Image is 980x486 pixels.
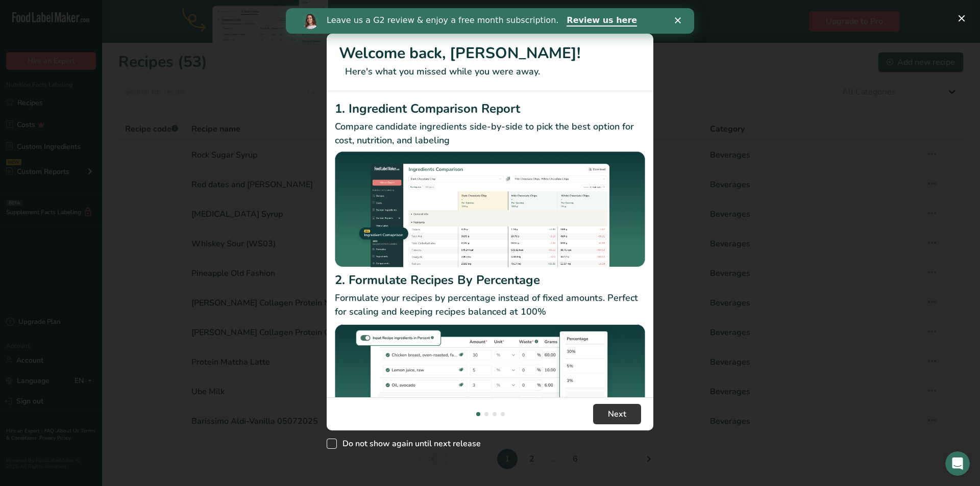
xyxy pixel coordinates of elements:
[945,451,970,476] iframe: Intercom live chat
[389,9,399,15] div: Close
[335,323,645,446] img: Formulate Recipes By Percentage
[286,8,694,34] iframe: Intercom live chat banner
[335,99,645,118] h2: 1. Ingredient Comparison Report
[337,439,481,449] span: Do not show again until next release
[335,271,645,289] h2: 2. Formulate Recipes By Percentage
[593,404,641,424] button: Next
[335,291,645,319] p: Formulate your recipes by percentage instead of fixed amounts. Perfect for scaling and keeping re...
[335,120,645,147] p: Compare candidate ingredients side-by-side to pick the best option for cost, nutrition, and labeling
[335,151,645,267] img: Ingredient Comparison Report
[608,408,626,420] span: Next
[339,65,641,79] p: Here's what you missed while you were away.
[339,42,641,65] h1: Welcome back, [PERSON_NAME]!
